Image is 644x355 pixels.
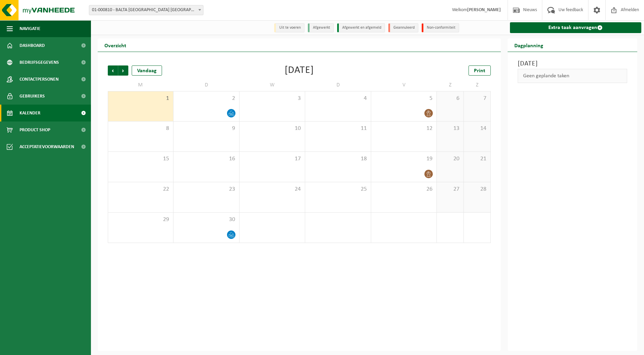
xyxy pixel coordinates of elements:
[308,23,334,32] li: Afgewerkt
[474,68,485,74] span: Print
[243,95,301,102] span: 3
[518,69,627,83] div: Geen geplande taken
[118,65,128,76] span: Volgende
[111,216,170,223] span: 29
[111,155,170,163] span: 15
[111,95,170,102] span: 1
[20,105,40,121] span: Kalender
[508,38,550,52] h2: Dagplanning
[243,186,301,193] span: 24
[375,125,433,132] span: 12
[375,95,433,102] span: 5
[464,79,491,91] td: Z
[467,155,487,163] span: 21
[20,54,59,71] span: Bedrijfsgegevens
[467,7,501,12] strong: [PERSON_NAME]
[177,186,235,193] span: 23
[440,125,460,132] span: 13
[518,59,627,69] h3: [DATE]
[177,125,235,132] span: 9
[337,23,385,32] li: Afgewerkt en afgemeld
[243,125,301,132] span: 10
[440,155,460,163] span: 20
[111,125,170,132] span: 8
[98,38,133,52] h2: Overzicht
[467,186,487,193] span: 28
[108,65,118,76] span: Vorige
[440,186,460,193] span: 27
[371,79,437,91] td: V
[239,79,305,91] td: W
[305,79,371,91] td: D
[309,95,367,102] span: 4
[89,5,203,15] span: 01-000810 - BALTA OUDENAARDE NV - OUDENAARDE
[309,155,367,163] span: 18
[20,71,59,88] span: Contactpersonen
[20,88,45,105] span: Gebruikers
[111,186,170,193] span: 22
[309,186,367,193] span: 25
[177,95,235,102] span: 2
[177,216,235,223] span: 30
[467,125,487,132] span: 14
[20,138,74,155] span: Acceptatievoorwaarden
[173,79,239,91] td: D
[309,125,367,132] span: 11
[467,95,487,102] span: 7
[375,155,433,163] span: 19
[422,23,459,32] li: Non-conformiteit
[510,22,642,33] a: Extra taak aanvragen
[89,5,203,15] span: 01-000810 - BALTA OUDENAARDE NV - OUDENAARDE
[20,20,40,37] span: Navigatie
[375,186,433,193] span: 26
[437,79,464,91] td: Z
[20,37,45,54] span: Dashboard
[440,95,460,102] span: 6
[132,65,162,76] div: Vandaag
[20,121,50,138] span: Product Shop
[177,155,235,163] span: 16
[469,65,491,76] a: Print
[108,79,173,91] td: M
[274,23,304,32] li: Uit te voeren
[388,23,418,32] li: Geannuleerd
[285,65,314,76] div: [DATE]
[243,155,301,163] span: 17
